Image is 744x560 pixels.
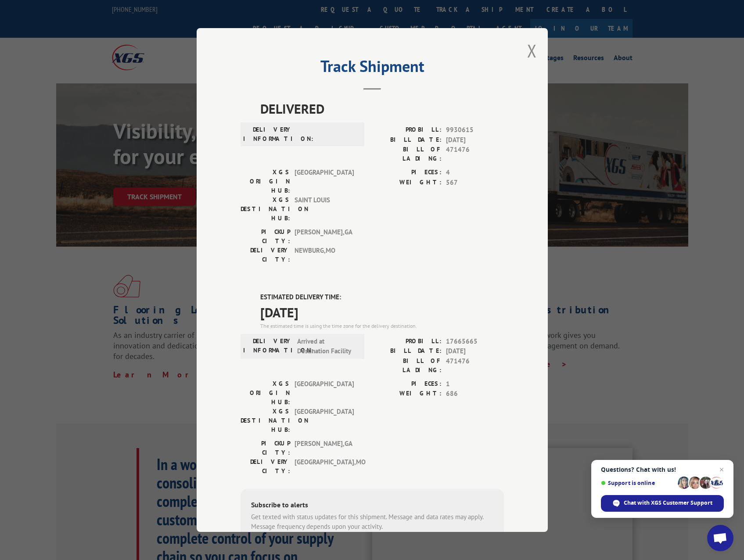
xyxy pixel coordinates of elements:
[446,125,504,135] span: 9930615
[241,379,290,406] label: XGS ORIGIN HUB:
[260,292,504,302] label: ESTIMATED DELIVERY TIME:
[601,466,724,473] span: Questions? Chat with us!
[446,346,504,356] span: [DATE]
[446,336,504,346] span: 17665665
[295,406,354,434] span: [GEOGRAPHIC_DATA]
[297,336,356,356] span: Arrived at Destination Facility
[446,389,504,399] span: 686
[241,457,290,475] label: DELIVERY CITY:
[446,177,504,187] span: 567
[372,135,442,145] label: BILL DATE:
[241,227,290,246] label: PICKUP CITY:
[446,379,504,389] span: 1
[243,125,293,144] label: DELIVERY INFORMATION:
[716,464,727,475] span: Close chat
[372,145,442,163] label: BILL OF LADING:
[260,302,504,322] span: [DATE]
[372,389,442,399] label: WEIGHT:
[446,356,504,374] span: 471476
[260,99,504,118] span: DELIVERED
[372,336,442,346] label: PROBILL:
[446,135,504,145] span: [DATE]
[241,195,290,223] label: XGS DESTINATION HUB:
[241,60,504,77] h2: Track Shipment
[241,406,290,434] label: XGS DESTINATION HUB:
[601,495,724,512] div: Chat with XGS Customer Support
[251,499,493,512] div: Subscribe to alerts
[241,168,290,195] label: XGS ORIGIN HUB:
[372,177,442,187] label: WEIGHT:
[243,336,293,356] label: DELIVERY INFORMATION:
[295,168,354,195] span: [GEOGRAPHIC_DATA]
[707,525,733,551] div: Open chat
[241,246,290,264] label: DELIVERY CITY:
[295,227,354,246] span: [PERSON_NAME] , GA
[295,379,354,406] span: [GEOGRAPHIC_DATA]
[372,168,442,178] label: PIECES:
[527,39,537,62] button: Close modal
[295,438,354,457] span: [PERSON_NAME] , GA
[601,480,675,486] span: Support is online
[624,499,712,507] span: Chat with XGS Customer Support
[446,145,504,163] span: 471476
[372,125,442,135] label: PROBILL:
[372,379,442,389] label: PIECES:
[260,322,504,330] div: The estimated time is using the time zone for the delivery destination.
[295,195,354,223] span: SAINT LOUIS
[295,457,354,475] span: [GEOGRAPHIC_DATA] , MO
[251,512,493,531] div: Get texted with status updates for this shipment. Message and data rates may apply. Message frequ...
[241,438,290,457] label: PICKUP CITY:
[295,246,354,264] span: NEWBURG , MO
[372,346,442,356] label: BILL DATE:
[446,168,504,178] span: 4
[372,356,442,374] label: BILL OF LADING:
